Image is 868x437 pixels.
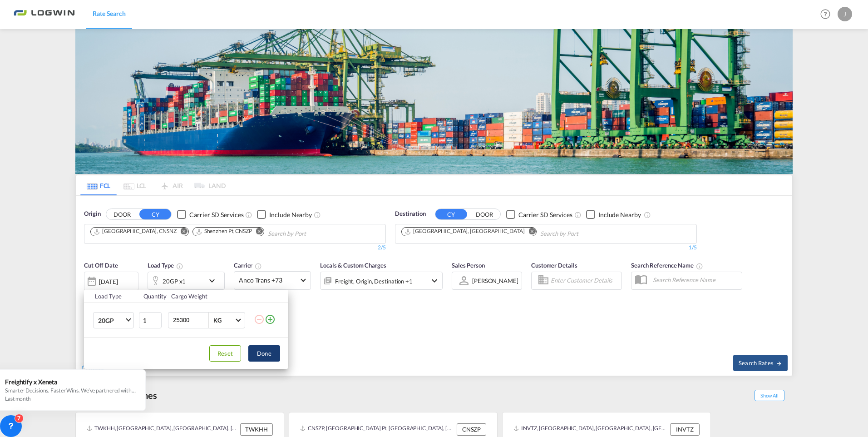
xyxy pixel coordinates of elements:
[213,317,222,324] div: KG
[248,345,280,362] button: Done
[139,312,162,328] input: Qty
[84,290,138,303] th: Load Type
[98,316,124,325] span: 20GP
[171,292,248,300] div: Cargo Weight
[138,290,166,303] th: Quantity
[254,314,265,325] md-icon: icon-minus-circle-outline
[172,313,208,328] input: Enter Weight
[265,314,276,325] md-icon: icon-plus-circle-outline
[93,312,134,328] md-select: Choose: 20GP
[209,345,241,362] button: Reset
